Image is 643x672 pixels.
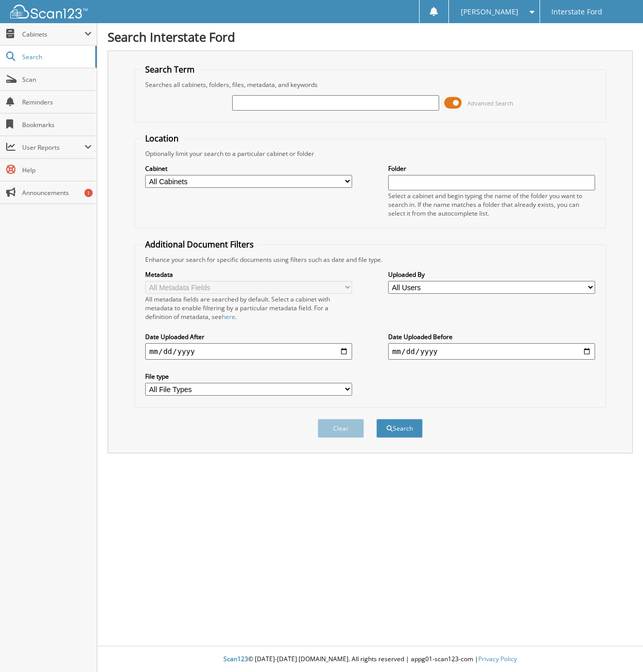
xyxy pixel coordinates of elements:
[467,99,513,107] span: Advanced Search
[140,149,600,158] div: Optionally limit your search to a particular cabinet or folder
[108,28,633,45] h1: Search Interstate Ford
[10,5,88,19] img: scan123-logo-white.svg
[140,80,600,89] div: Searches all cabinets, folders, files, metadata, and keywords
[388,164,595,173] label: Folder
[22,143,84,152] span: User Reports
[22,75,92,84] span: Scan
[140,255,600,264] div: Enhance your search for specific documents using filters such as date and file type.
[97,647,643,672] div: © [DATE]-[DATE] [DOMAIN_NAME]. All rights reserved | appg01-scan123-com |
[84,189,93,197] div: 1
[22,98,92,107] span: Reminders
[140,64,200,75] legend: Search Term
[140,239,259,250] legend: Additional Document Filters
[145,343,352,360] input: start
[388,270,595,279] label: Uploaded By
[478,655,517,663] a: Privacy Policy
[22,30,84,39] span: Cabinets
[140,133,184,144] legend: Location
[145,270,352,279] label: Metadata
[145,295,352,321] div: All metadata fields are searched by default. Select a cabinet with metadata to enable filtering b...
[222,312,235,321] a: here
[22,52,90,61] span: Search
[145,332,352,341] label: Date Uploaded After
[388,343,595,360] input: end
[22,120,92,129] span: Bookmarks
[22,166,92,174] span: Help
[551,9,602,15] span: Interstate Ford
[461,9,518,15] span: [PERSON_NAME]
[318,419,364,438] button: Clear
[145,164,352,173] label: Cabinet
[22,188,92,197] span: Announcements
[388,332,595,341] label: Date Uploaded Before
[145,372,352,381] label: File type
[223,655,248,663] span: Scan123
[376,419,423,438] button: Search
[388,191,595,218] div: Select a cabinet and begin typing the name of the folder you want to search in. If the name match...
